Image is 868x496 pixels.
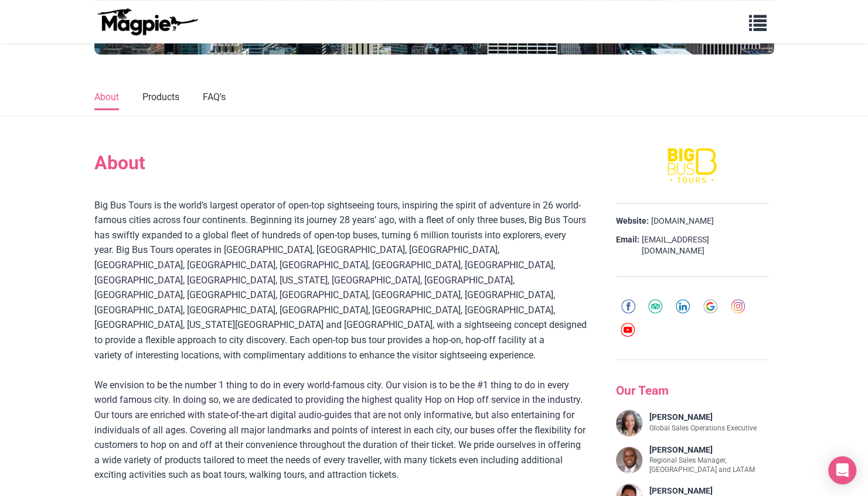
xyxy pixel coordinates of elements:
a: Products [142,85,179,110]
img: youtube-round-01-0acef599b0341403c37127b094ecd7da.svg [621,323,635,337]
strong: Website: [616,215,649,227]
h2: About [94,152,587,174]
h4: [PERSON_NAME] [649,412,757,422]
img: Brian Alvarez [616,447,642,473]
p: Regional Sales Manager, [GEOGRAPHIC_DATA] and LATAM [649,456,768,474]
img: tripadvisor-round-01-385d03172616b1a1306be21ef117dde3.svg [648,299,662,313]
img: google-round-01-4c7ae292eccd65b64cc32667544fd5c1.svg [703,299,717,313]
a: FAQ's [203,85,226,110]
img: facebook-round-01-50ddc191f871d4ecdbe8252d2011563a.svg [621,299,635,313]
div: Open Intercom Messenger [828,456,856,484]
a: [EMAIL_ADDRESS][DOMAIN_NAME] [642,234,768,257]
a: About [94,85,119,110]
img: logo-ab69f6fb50320c5b225c76a69d11143b.png [94,8,200,36]
a: [DOMAIN_NAME] [651,215,714,227]
img: linkedin-round-01-4bc9326eb20f8e88ec4be7e8773b84b7.svg [676,299,690,313]
img: instagram-round-01-d873700d03cfe9216e9fb2676c2aa726.svg [731,299,745,313]
h4: [PERSON_NAME] [649,445,768,455]
img: Big Bus Tours logo [634,146,751,185]
img: Rosie Grigorova [616,410,642,436]
div: Big Bus Tours is the world’s largest operator of open-top sightseeing tours, inspiring the spirit... [94,198,587,483]
strong: Email: [616,234,639,246]
h4: [PERSON_NAME] [649,486,721,496]
p: Global Sales Operations Executive [649,424,757,433]
h3: Our Team [616,384,768,398]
